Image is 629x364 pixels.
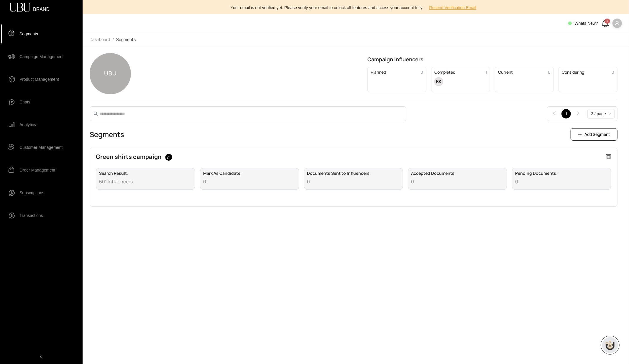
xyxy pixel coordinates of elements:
span: Considering [562,70,584,74]
span: Customer Management [19,141,63,153]
div: Your email is not verified yet. Please verify your email to unlock all features and access your a... [86,3,625,12]
span: right [576,111,580,116]
span: Add Segment [584,131,610,138]
button: left [550,109,559,118]
span: 0 [411,179,504,185]
span: Subscriptions [19,187,44,199]
div: Page Size [587,109,615,118]
span: 0 [612,70,614,74]
span: Green shirts campaign [96,154,172,161]
span: 0 [548,70,551,74]
img: chatboticon-C4A3G2IU.png [604,339,616,351]
span: 601 Influencers [99,179,192,185]
button: Resend Verification Email [425,3,481,12]
div: 1 [605,19,610,24]
span: Segments [116,37,136,42]
span: Resend Verification Email [429,4,477,11]
span: BRAND [33,7,50,8]
span: Product Management [19,73,59,85]
span: Analytics [19,119,36,131]
span: plus [578,132,582,136]
span: Whats New? [575,21,598,26]
li: / [112,37,114,42]
span: Planned [371,70,386,74]
span: left [39,355,43,359]
span: UBU [104,69,116,78]
span: 0 [307,179,400,185]
h5: Campaign Influencers [367,55,617,63]
span: Dashboard [90,37,110,42]
span: user [615,21,620,26]
span: 3 / page [591,109,611,118]
span: Campaign Management [19,51,63,62]
span: 1 [485,70,487,74]
span: Segments [19,28,38,40]
span: Pending Documents : [515,171,608,175]
button: right [573,109,583,118]
a: 1 [562,109,571,118]
li: Previous Page [550,109,559,118]
h3: Segments [90,130,124,139]
span: Order Management [19,164,55,176]
span: 0 [421,70,423,74]
span: Mark As Candidate : [203,171,296,175]
span: 0 [515,179,608,185]
li: 1 [561,109,571,118]
span: Documents Sent to Influencers : [307,171,400,175]
span: Chats [19,96,30,108]
span: search [93,111,98,116]
li: Next Page [573,109,583,118]
div: KK [434,77,443,86]
span: 0 [203,179,296,185]
span: Transactions [19,210,43,221]
span: Search Result : [99,171,192,175]
span: Accepted Documents : [411,171,504,175]
span: Current [498,70,513,74]
button: Add Segment [571,128,617,141]
span: left [552,111,557,116]
span: Completed [434,70,455,74]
